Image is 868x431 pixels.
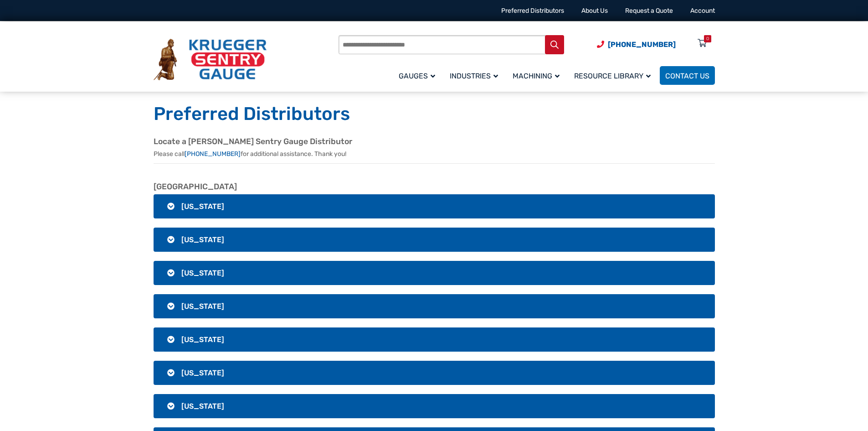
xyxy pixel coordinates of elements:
a: About Us [581,7,608,15]
a: Contact Us [660,66,715,85]
span: [US_STATE] [181,369,224,377]
span: Industries [450,72,498,80]
span: [US_STATE] [181,235,224,244]
a: Request a Quote [625,7,673,15]
p: Please call for additional assistance. Thank you! [154,149,715,159]
a: [PHONE_NUMBER] [185,150,241,158]
span: Machining [513,72,560,80]
span: [US_STATE] [181,335,224,344]
a: Preferred Distributors [501,7,564,15]
span: [US_STATE] [181,402,224,410]
a: Resource Library [569,65,660,86]
h2: [GEOGRAPHIC_DATA] [154,182,715,192]
span: [PHONE_NUMBER] [608,40,676,49]
span: [US_STATE] [181,269,224,277]
h2: Locate a [PERSON_NAME] Sentry Gauge Distributor [154,137,715,147]
a: Account [690,7,715,15]
img: Krueger Sentry Gauge [154,39,267,81]
div: 0 [706,35,709,42]
a: Machining [507,65,569,86]
span: Gauges [399,72,435,80]
h1: Preferred Distributors [154,103,715,125]
a: Phone Number (920) 434-8860 [597,39,676,50]
span: Contact Us [665,72,709,80]
span: [US_STATE] [181,302,224,311]
a: Gauges [393,65,444,86]
span: Resource Library [574,72,651,80]
a: Industries [444,65,507,86]
span: [US_STATE] [181,202,224,211]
